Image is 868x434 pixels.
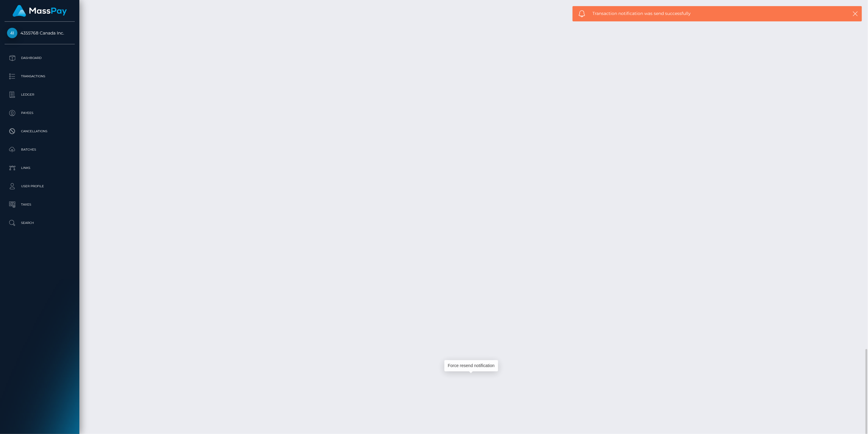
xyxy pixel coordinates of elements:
div: Force resend notification [444,360,498,371]
img: 4355768 Canada Inc. [7,28,17,38]
p: Dashboard [7,53,72,63]
span: Transaction notification was send successfully [592,10,827,17]
p: Cancellations [7,127,72,136]
a: Links [5,160,75,176]
a: User Profile [5,179,75,194]
a: Transactions [5,69,75,84]
img: MassPay Logo [13,5,67,17]
a: Dashboard [5,50,75,66]
p: User Profile [7,182,72,191]
a: Cancellations [5,124,75,139]
p: Payees [7,108,72,118]
p: Links [7,163,72,173]
p: Taxes [7,200,72,209]
a: Search [5,215,75,231]
p: Batches [7,145,72,154]
p: Search [7,218,72,228]
p: Ledger [7,90,72,99]
a: Taxes [5,197,75,212]
a: Batches [5,142,75,157]
a: Ledger [5,87,75,102]
a: Payees [5,105,75,121]
p: Transactions [7,72,72,81]
span: 4355768 Canada Inc. [5,30,75,36]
